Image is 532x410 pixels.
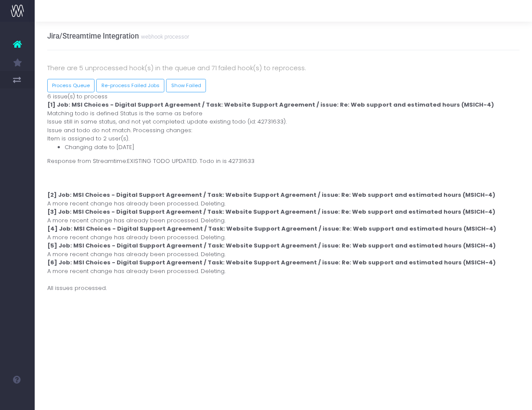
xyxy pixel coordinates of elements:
[96,79,164,92] button: Re-process Failed Jobs
[47,258,496,267] strong: [6] Job: MSI Choices - Digital Support Agreement / Task: Website Support Agreement / issue: Re: W...
[47,191,495,199] strong: [2] Job: MSI Choices - Digital Support Agreement / Task: Website Support Agreement / issue: Re: W...
[41,92,526,293] div: 6 issue(s) to process Matching todo is defined Status is the same as before Issue still in same s...
[47,241,496,250] strong: [5] Job: MSI Choices - Digital Support Agreement / Task: Website Support Agreement / issue: Re: W...
[47,101,494,109] strong: [1] Job: MSI Choices - Digital Support Agreement / Task: Website Support Agreement / issue: Re: W...
[47,225,496,233] strong: [4] Job: MSI Choices - Digital Support Agreement / Task: Website Support Agreement / issue: Re: W...
[47,63,520,73] p: There are 5 unprocessed hook(s) in the queue and 71 failed hook(s) to reprocess.
[47,79,95,92] button: Process Queue
[139,32,189,40] small: webhook processor
[47,32,189,40] h3: Jira/Streamtime Integration
[166,79,206,92] a: Show Failed
[47,208,495,216] strong: [3] Job: MSI Choices - Digital Support Agreement / Task: Website Support Agreement / issue: Re: W...
[11,393,24,406] img: images/default_profile_image.png
[65,143,520,152] li: Changing date to [DATE]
